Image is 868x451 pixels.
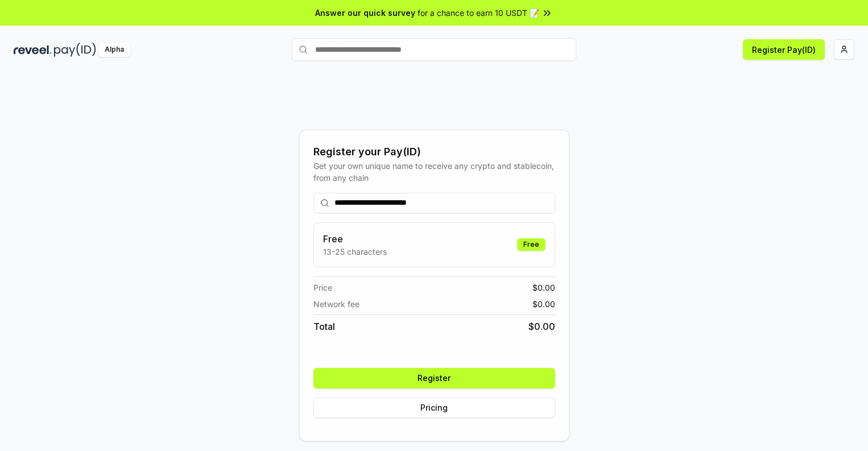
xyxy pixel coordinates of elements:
[14,43,52,57] img: reveel_dark
[315,7,415,19] span: Answer our quick survey
[532,282,555,293] span: $ 0.00
[323,246,387,258] p: 13-25 characters
[528,320,555,333] span: $ 0.00
[532,298,555,310] span: $ 0.00
[313,368,555,388] button: Register
[313,398,555,418] button: Pricing
[323,232,387,246] h3: Free
[54,43,96,57] img: pay_id
[517,238,545,251] div: Free
[98,43,130,57] div: Alpha
[313,320,335,333] span: Total
[418,7,539,19] span: for a chance to earn 10 USDT 📝
[743,39,825,60] button: Register Pay(ID)
[313,298,359,310] span: Network fee
[313,282,332,293] span: Price
[313,160,555,184] div: Get your own unique name to receive any crypto and stablecoin, from any chain
[313,144,555,160] div: Register your Pay(ID)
